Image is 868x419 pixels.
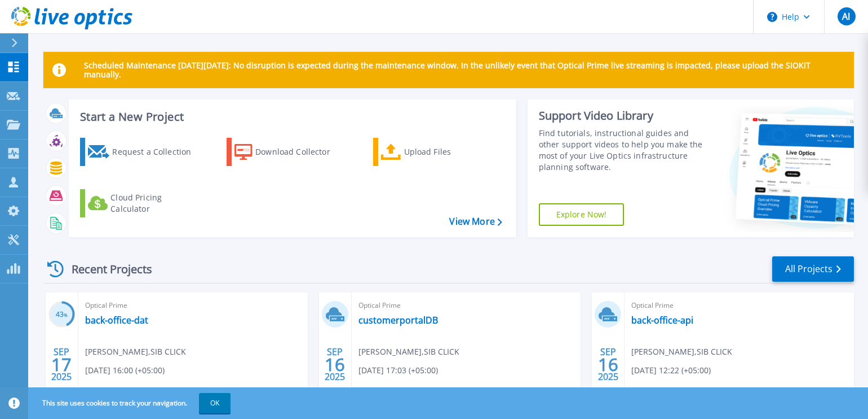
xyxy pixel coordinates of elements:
[631,346,732,358] span: [PERSON_NAME] , SIB CLICK
[84,61,845,79] p: Scheduled Maintenance [DATE][DATE]: No disruption is expected during the maintenance window. In t...
[64,312,68,318] span: %
[255,141,346,163] div: Download Collector
[43,255,167,283] div: Recent Projects
[325,360,345,369] span: 16
[227,138,352,166] a: Download Collector
[358,346,459,358] span: [PERSON_NAME] , SIB CLICK
[631,299,847,312] span: Optical Prime
[51,360,72,369] span: 17
[199,393,231,413] button: OK
[51,344,72,385] div: SEP 2025
[80,189,206,217] a: Cloud Pricing Calculator
[842,12,850,21] span: AI
[112,141,202,163] div: Request a Collection
[597,344,619,385] div: SEP 2025
[631,364,711,377] span: [DATE] 12:22 (+05:00)
[80,111,502,123] h3: Start a New Project
[85,346,186,358] span: [PERSON_NAME] , SIB CLICK
[598,360,618,369] span: 16
[358,315,438,326] a: customerportalDB
[539,128,703,173] div: Find tutorials, instructional guides and other support videos to help you make the most of your L...
[85,315,148,326] a: back-office-dat
[539,203,625,226] a: Explore Now!
[539,108,703,123] div: Support Video Library
[324,344,346,385] div: SEP 2025
[631,315,693,326] a: back-office-api
[85,299,301,312] span: Optical Prime
[80,138,206,166] a: Request a Collection
[358,299,574,312] span: Optical Prime
[85,364,165,377] span: [DATE] 16:00 (+05:00)
[373,138,499,166] a: Upload Files
[48,308,75,321] h3: 43
[449,216,502,227] a: View More
[358,364,438,377] span: [DATE] 17:03 (+05:00)
[110,192,201,215] div: Cloud Pricing Calculator
[404,141,494,163] div: Upload Files
[31,393,231,413] span: This site uses cookies to track your navigation.
[772,256,854,282] a: All Projects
